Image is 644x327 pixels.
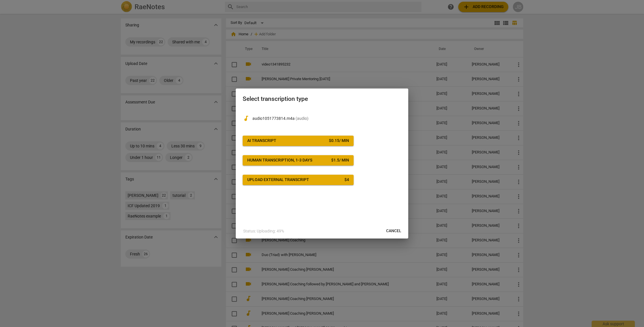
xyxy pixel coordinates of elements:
[329,138,349,144] div: $ 0.15 / min
[344,177,349,183] div: $ 4
[243,228,284,234] p: Status: Uploading: 49%
[296,116,308,121] span: ( audio )
[243,115,250,122] span: audiotrack
[247,157,312,163] div: Human transcription, 1-3 days
[247,138,276,144] div: AI Transcript
[252,116,401,122] p: audio1051773814.m4a(audio)
[243,95,401,103] h2: Select transcription type
[386,228,401,234] span: Cancel
[247,177,309,183] div: Upload external transcript
[331,157,349,163] div: $ 1.5 / min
